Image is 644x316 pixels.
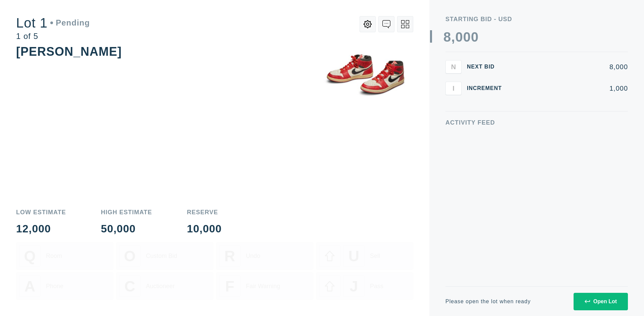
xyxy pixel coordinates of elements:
div: Low Estimate [16,209,66,215]
div: Pending [50,19,90,27]
div: 50,000 [101,223,152,234]
div: High Estimate [101,209,152,215]
div: 8,000 [513,63,628,70]
button: I [445,82,462,95]
div: Starting Bid - USD [445,16,628,22]
div: 12,000 [16,223,66,234]
div: 0 [471,30,479,44]
span: N [451,63,456,71]
div: 1 of 5 [16,32,90,40]
div: Reserve [187,209,222,215]
div: 8 [443,30,451,44]
div: Lot 1 [16,16,90,30]
div: 0 [463,30,471,44]
div: Please open the lot when ready [445,299,531,304]
div: 10,000 [187,223,222,234]
div: Open Lot [585,299,617,305]
div: , [451,30,455,165]
span: I [452,84,454,92]
div: Next Bid [467,64,507,70]
div: 1,000 [513,85,628,92]
button: Open Lot [574,293,628,310]
div: [PERSON_NAME] [16,45,122,58]
button: N [445,60,462,74]
div: Increment [467,86,507,91]
div: 0 [455,30,463,44]
div: Activity Feed [445,120,628,126]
